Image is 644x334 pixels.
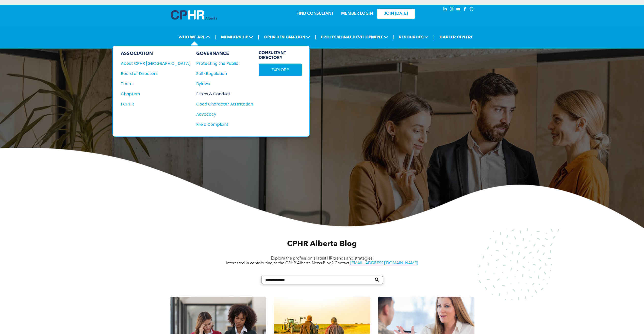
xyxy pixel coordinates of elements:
li: | [433,32,435,42]
a: Protecting the Public [196,60,253,67]
a: linkedin [442,6,448,13]
div: File a Complaint [196,121,247,128]
span: Explore the profession's latest HR trends and strategies. [271,256,373,261]
a: Team [121,81,191,87]
div: Bylaws [196,81,247,87]
a: CAREER CENTRE [438,32,475,42]
div: FCPHR [121,101,184,107]
li: | [258,32,259,42]
a: MEMBER LOGIN [341,12,373,16]
li: | [215,32,216,42]
div: Team [121,81,184,87]
a: JOIN [DATE] [377,9,415,19]
img: A blue and white logo for cp alberta [171,10,217,20]
span: CPHR [287,240,308,248]
div: Good Character Attestation [196,101,247,107]
a: EXPLORE [259,64,302,76]
a: FIND CONSULTANT [296,12,334,16]
a: Social network [469,6,474,13]
a: Self-Regulation [196,70,253,77]
a: Good Character Attestation [196,101,253,107]
span: RESOURCES [397,32,430,42]
input: Search [261,276,383,284]
span: Alberta Blog [310,240,357,248]
div: GOVERNANCE [196,51,253,56]
a: Advocacy [196,111,253,117]
div: Advocacy [196,111,247,117]
a: About CPHR [GEOGRAPHIC_DATA] [121,60,191,67]
div: Ethics & Conduct [196,91,247,97]
a: facebook [462,6,468,13]
a: youtube [456,6,461,13]
a: FCPHR [121,101,191,107]
div: Chapters [121,91,184,97]
div: About CPHR [GEOGRAPHIC_DATA] [121,60,184,67]
div: Board of Directors [121,70,184,77]
div: Self-Regulation [196,70,247,77]
a: File a Complaint [196,121,253,128]
span: CPHR DESIGNATION [262,32,312,42]
span: CONSULTANT DIRECTORY [259,51,302,60]
a: Bylaws [196,81,253,87]
div: Protecting the Public [196,60,247,67]
span: Interested in contributing to the CPHR Alberta News Blog? Contact [226,261,349,265]
a: Ethics & Conduct [196,91,253,97]
a: Board of Directors [121,70,191,77]
li: | [315,32,316,42]
span: PROFESSIONAL DEVELOPMENT [319,32,389,42]
a: [EMAIL_ADDRESS][DOMAIN_NAME] [350,261,418,265]
a: instagram [449,6,455,13]
span: MEMBERSHIP [220,32,255,42]
span: JOIN [DATE] [384,11,408,16]
a: Chapters [121,91,191,97]
div: ASSOCIATION [121,51,191,56]
span: WHO WE ARE [177,32,212,42]
li: | [393,32,394,42]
